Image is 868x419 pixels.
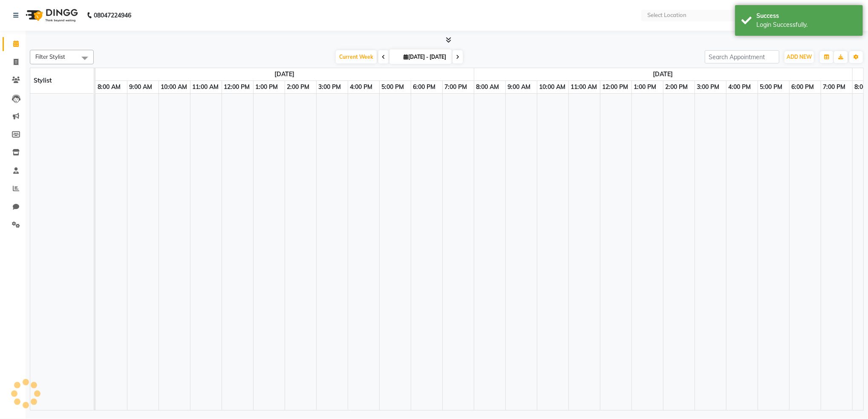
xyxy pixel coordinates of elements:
[632,81,659,93] a: 1:00 PM
[695,81,722,93] a: 3:00 PM
[506,81,533,93] a: 9:00 AM
[254,81,280,93] a: 1:00 PM
[443,81,470,93] a: 7:00 PM
[651,68,675,80] a: September 30, 2025
[285,81,312,93] a: 2:00 PM
[95,81,123,93] a: 8:00 AM
[94,3,131,27] b: 08047224946
[222,81,252,93] a: 12:00 PM
[317,81,343,93] a: 3:00 PM
[727,81,753,93] a: 4:00 PM
[705,50,779,63] input: Search Appointment
[22,3,80,27] img: logo
[35,53,65,60] span: Filter Stylist
[756,11,856,20] div: Success
[127,81,155,93] a: 9:00 AM
[784,51,814,63] button: ADD NEW
[159,81,190,93] a: 10:00 AM
[411,81,438,93] a: 6:00 PM
[474,81,502,93] a: 8:00 AM
[190,81,221,93] a: 11:00 AM
[790,81,816,93] a: 6:00 PM
[787,54,812,60] span: ADD NEW
[663,81,690,93] a: 2:00 PM
[348,81,375,93] a: 4:00 PM
[647,11,686,20] div: Select Location
[380,81,407,93] a: 5:00 PM
[272,68,297,80] a: September 29, 2025
[756,20,856,29] div: Login Successfully.
[34,77,52,84] span: Stylist
[336,50,377,63] span: Current Week
[758,81,785,93] a: 5:00 PM
[821,81,848,93] a: 7:00 PM
[537,81,568,93] a: 10:00 AM
[569,81,600,93] a: 11:00 AM
[401,54,448,60] span: [DATE] - [DATE]
[600,81,631,93] a: 12:00 PM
